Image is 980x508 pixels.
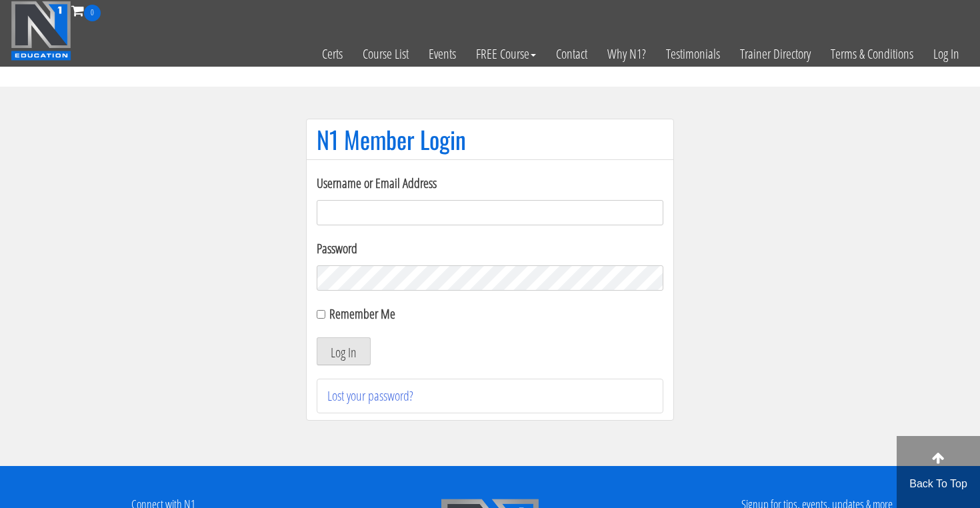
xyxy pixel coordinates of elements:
a: Course List [353,21,419,87]
a: Testimonials [656,21,730,87]
a: Lost your password? [327,387,413,405]
label: Remember Me [329,305,395,323]
label: Username or Email Address [317,173,663,193]
a: Certs [312,21,353,87]
label: Password [317,239,663,259]
h1: N1 Member Login [317,126,663,153]
a: Log In [923,21,969,87]
img: n1-education [11,1,71,61]
a: 0 [71,1,101,19]
a: Trainer Directory [730,21,821,87]
span: 0 [84,5,101,21]
a: Contact [546,21,597,87]
button: Log In [317,337,371,365]
p: Back To Top [897,476,980,492]
a: Terms & Conditions [821,21,923,87]
a: FREE Course [466,21,546,87]
a: Why N1? [597,21,656,87]
a: Events [419,21,466,87]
